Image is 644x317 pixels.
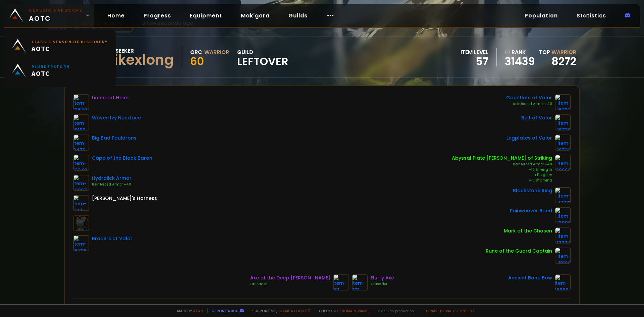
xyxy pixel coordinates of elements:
img: item-13098 [555,207,571,223]
div: Cape of the Black Baron [92,155,152,162]
img: item-20662 [555,155,571,171]
div: Crusader [250,281,330,287]
div: Top [539,48,576,56]
img: item-9476 [73,135,89,151]
div: Bracers of Valor [92,235,132,242]
a: 31439 [505,56,535,66]
span: AOTC [32,44,108,53]
div: +10 Stamina [452,178,552,183]
a: Report a bug [212,308,238,313]
img: item-18680 [555,274,571,290]
a: Equipment [184,9,227,22]
div: Belt of Valor [521,114,552,121]
img: item-16736 [555,114,571,130]
img: item-19120 [555,248,571,264]
div: Woven Ivy Necklace [92,114,141,121]
small: Plunderstorm [32,64,70,69]
div: Mikexlong [101,55,174,65]
a: Home [102,9,130,22]
div: Warrior [204,48,229,56]
div: 57 [461,56,488,66]
div: rank [505,48,535,56]
img: item-6125 [73,195,89,211]
div: Rune of the Guard Captain [486,248,552,255]
img: item-871 [352,274,368,290]
img: item-16737 [555,94,571,110]
img: item-811 [333,274,349,290]
div: Legplates of Valor [506,135,552,142]
div: Flurry Axe [371,274,394,281]
a: Classic HardcoreAOTC [4,4,94,27]
div: +11 Agility [452,172,552,178]
span: Support me, [248,308,311,313]
span: Checkout [315,308,370,313]
div: [PERSON_NAME]'s Harness [92,195,157,202]
a: Consent [457,308,475,313]
div: Axe of the Deep [PERSON_NAME] [250,274,330,281]
div: Hydralick Armor [92,175,131,182]
img: item-17713 [555,187,571,203]
div: Reinforced Armor +40 [92,182,131,187]
span: Made by [173,308,203,313]
a: Buy me a coffee [277,308,311,313]
a: Classic Season of DiscoveryAOTC [8,34,112,58]
img: item-17774 [555,227,571,244]
a: Guilds [283,9,313,22]
div: Mark of the Chosen [504,227,552,234]
div: Lionheart Helm [92,94,128,101]
a: Progress [138,9,176,22]
a: Statistics [571,9,611,22]
a: Privacy [440,308,454,313]
a: Population [519,9,563,22]
div: Crusader [371,281,394,287]
div: Reinforced Armor +40 [506,101,552,107]
div: +10 Strength [452,167,552,172]
div: Soulseeker [101,47,174,55]
div: guild [237,48,288,66]
span: 60 [190,54,204,69]
a: 8272 [551,54,576,69]
a: [DOMAIN_NAME] [340,308,370,313]
img: item-13067 [73,175,89,191]
span: AOTC [29,7,83,23]
a: PlunderstormAOTC [8,58,112,83]
div: Orc [190,48,202,56]
small: Classic Season of Discovery [32,39,108,44]
a: Terms [425,308,437,313]
img: item-16735 [73,235,89,251]
div: Gauntlets of Valor [506,94,552,101]
img: item-12640 [73,94,89,110]
div: item level [461,48,488,56]
span: AOTC [32,69,70,77]
div: Ancient Bone Bow [508,274,552,281]
img: item-16732 [555,135,571,151]
div: Abyssal Plate [PERSON_NAME] of Striking [452,155,552,162]
span: LEFTOVER [237,56,288,66]
img: item-19159 [73,114,89,130]
a: Mak'gora [235,9,275,22]
div: Painweaver Band [510,207,552,214]
small: Classic Hardcore [29,7,83,13]
span: Warrior [551,48,576,56]
div: Reinforced Armor +40 [452,162,552,167]
span: v. d752d5 - production [374,308,414,313]
a: a fan [193,308,203,313]
div: Big Bad Pauldrons [92,135,137,142]
img: item-13340 [73,155,89,171]
div: Blackstone Ring [513,187,552,194]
